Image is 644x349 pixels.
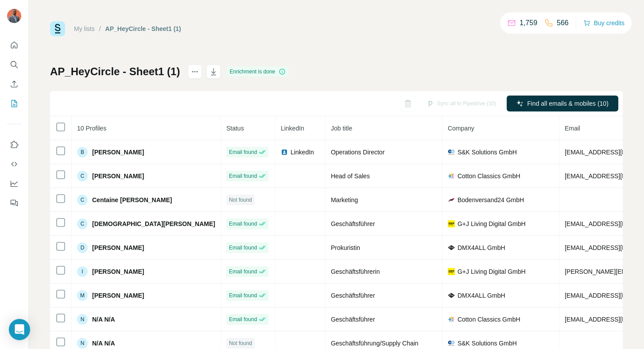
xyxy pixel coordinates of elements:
[229,196,252,204] span: Not found
[92,339,115,348] span: N/A N/A
[92,172,144,180] span: [PERSON_NAME]
[458,315,520,324] span: Cotton Classics GmbH
[77,195,88,205] div: C
[50,65,180,79] h1: AP_HeyCircle - Sheet1 (1)
[7,195,21,211] button: Feedback
[226,125,244,132] span: Status
[77,219,88,229] div: C
[520,18,537,28] p: 1,759
[331,173,370,180] span: Head of Sales
[105,24,181,33] div: AP_HeyCircle - Sheet1 (1)
[448,220,455,227] img: company-logo
[448,244,455,251] img: company-logo
[448,173,455,180] img: company-logo
[77,147,88,157] div: B
[92,243,144,252] span: [PERSON_NAME]
[331,196,358,203] span: Marketing
[448,292,455,299] img: company-logo
[229,315,257,323] span: Email found
[557,18,569,28] p: 566
[448,149,455,156] img: company-logo
[77,171,88,181] div: C
[77,266,88,277] div: I
[331,149,384,156] span: Operations Director
[331,316,375,323] span: Geschäftsführer
[7,9,21,23] img: Avatar
[291,148,314,157] span: LinkedIn
[229,268,257,276] span: Email found
[331,292,375,299] span: Geschäftsführer
[229,172,257,180] span: Email found
[9,319,30,340] div: Open Intercom Messenger
[458,219,526,228] span: G+J Living Digital GmbH
[331,220,375,227] span: Geschäftsführer
[331,340,419,347] span: Geschäftsführung/Supply Chain
[50,21,65,36] img: Surfe Logo
[7,137,21,153] button: Use Surfe on LinkedIn
[331,125,352,132] span: Job title
[229,291,257,299] span: Email found
[188,65,202,79] button: actions
[7,96,21,111] button: My lists
[331,244,360,251] span: Prokuristin
[77,314,88,325] div: N
[92,148,144,157] span: [PERSON_NAME]
[448,268,455,275] img: company-logo
[7,37,21,53] button: Quick start
[458,339,517,348] span: S&K Solutions GmbH
[583,17,625,29] button: Buy credits
[7,156,21,172] button: Use Surfe API
[448,316,455,323] img: company-logo
[458,172,520,180] span: Cotton Classics GmbH
[92,267,144,276] span: [PERSON_NAME]
[99,24,101,33] li: /
[77,338,88,349] div: N
[229,220,257,228] span: Email found
[7,176,21,192] button: Dashboard
[448,125,474,132] span: Company
[229,244,257,252] span: Email found
[458,267,526,276] span: G+J Living Digital GmbH
[331,268,380,275] span: Geschäftsführerin
[227,66,288,77] div: Enrichment is done
[7,76,21,92] button: Enrich CSV
[458,243,505,252] span: DMX4ALL GmbH
[229,148,257,156] span: Email found
[448,196,455,203] img: company-logo
[458,196,524,204] span: Bodenversand24 GmbH
[507,96,618,111] button: Find all emails & mobiles (10)
[92,196,172,204] span: Centaine [PERSON_NAME]
[74,25,95,32] a: My lists
[448,340,455,347] img: company-logo
[92,315,115,324] span: N/A N/A
[7,57,21,73] button: Search
[281,149,288,156] img: LinkedIn logo
[92,219,215,228] span: [DEMOGRAPHIC_DATA][PERSON_NAME]
[77,242,88,253] div: D
[527,99,609,108] span: Find all emails & mobiles (10)
[77,125,106,132] span: 10 Profiles
[458,148,517,157] span: S&K Solutions GmbH
[229,339,252,347] span: Not found
[281,125,304,132] span: LinkedIn
[77,290,88,301] div: M
[458,291,505,300] span: DMX4ALL GmbH
[565,125,580,132] span: Email
[92,291,144,300] span: [PERSON_NAME]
